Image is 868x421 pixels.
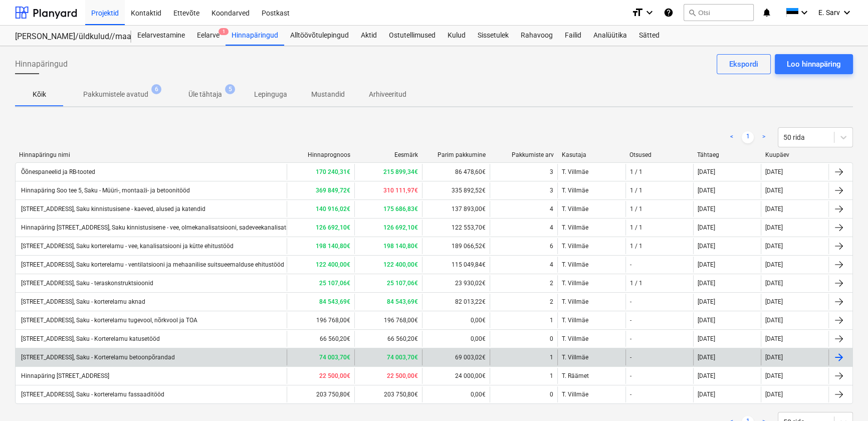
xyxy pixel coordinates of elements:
[550,317,553,324] div: 1
[319,298,350,305] b: 84 543,69€
[319,280,350,287] b: 25 107,06€
[698,243,715,250] div: [DATE]
[319,372,350,379] b: 22 500,00€
[697,151,757,158] div: Tähtaeg
[550,354,553,361] div: 1
[630,354,631,361] div: -
[550,298,553,305] div: 2
[630,298,631,305] div: -
[630,243,642,250] div: 1 / 1
[422,349,490,365] div: 69 003,02€
[765,335,783,342] div: [DATE]
[287,331,354,347] div: 66 560,20€
[698,298,715,305] div: [DATE]
[765,205,783,213] div: [DATE]
[698,335,715,342] div: [DATE]
[226,26,284,46] a: Hinnapäringud
[383,224,418,231] b: 126 692,10€
[758,131,770,143] a: Next page
[630,391,631,398] div: -
[787,58,841,71] div: Loo hinnapäring
[219,28,229,35] span: 1
[698,261,715,268] div: [DATE]
[765,151,825,158] div: Kuupäev
[316,168,350,175] b: 170 240,31€
[20,298,145,305] div: [STREET_ADDRESS], Saku - korterelamu aknad
[472,26,515,46] div: Sissetulek
[422,182,490,198] div: 335 892,52€
[557,331,625,347] div: T. Villmäe
[20,354,175,361] div: [STREET_ADDRESS], Saku - Korterelamu betoonpõrandad
[559,26,587,46] a: Failid
[422,257,490,273] div: 115 049,84€
[630,261,631,268] div: -
[494,151,553,158] div: Pakkumiste arv
[358,151,418,158] div: Eesmärk
[765,354,783,361] div: [DATE]
[254,89,287,100] p: Lepinguga
[557,220,625,236] div: T. Villmäe
[562,151,621,158] div: Kasutaja
[387,372,418,379] b: 22 500,00€
[284,26,355,46] a: Alltöövõtulepingud
[630,187,642,194] div: 1 / 1
[557,257,625,273] div: T. Villmäe
[557,294,625,310] div: T. Villmäe
[698,391,715,398] div: [DATE]
[131,26,191,46] div: Eelarvestamine
[550,372,553,379] div: 1
[587,26,633,46] div: Analüütika
[20,168,95,175] div: Õõnespaneelid ja RB-tooted
[557,386,625,402] div: T. Villmäe
[354,312,422,328] div: 196 768,00€
[557,312,625,328] div: T. Villmäe
[775,54,853,74] button: Loo hinnapäring
[698,280,715,287] div: [DATE]
[550,391,553,398] div: 0
[698,224,715,231] div: [DATE]
[19,151,282,158] div: Hinnapäringu nimi
[633,26,666,46] a: Sätted
[422,294,490,310] div: 82 013,22€
[698,354,715,361] div: [DATE]
[383,26,442,46] div: Ostutellimused
[369,89,406,100] p: Arhiveeritud
[20,280,153,287] div: [STREET_ADDRESS], Saku - teraskonstruktsioonid
[765,168,783,175] div: [DATE]
[550,261,553,268] div: 4
[765,372,783,379] div: [DATE]
[20,372,109,379] div: Hinnapäring [STREET_ADDRESS]
[20,187,190,194] div: Hinnapäring Soo tee 5, Saku - Müüri-, montaaži- ja betoonitööd
[387,298,418,305] b: 84 543,69€
[151,84,161,94] span: 6
[698,205,715,213] div: [DATE]
[557,275,625,291] div: T. Villmäe
[630,335,631,342] div: -
[550,243,553,250] div: 6
[698,168,715,175] div: [DATE]
[557,164,625,180] div: T. Villmäe
[354,331,422,347] div: 66 560,20€
[316,205,350,213] b: 140 916,02€
[698,372,715,379] div: [DATE]
[422,368,490,384] div: 24 000,00€
[191,26,226,46] div: Eelarve
[630,280,642,287] div: 1 / 1
[422,201,490,217] div: 137 893,00€
[765,298,783,305] div: [DATE]
[354,386,422,402] div: 203 750,80€
[557,368,625,384] div: T. Räämet
[550,224,553,231] div: 4
[818,373,868,421] iframe: Chat Widget
[316,243,350,250] b: 198 140,80€
[422,331,490,347] div: 0,00€
[422,164,490,180] div: 86 478,60€
[765,224,783,231] div: [DATE]
[422,220,490,236] div: 122 553,70€
[550,335,553,342] div: 0
[765,391,783,398] div: [DATE]
[629,151,689,158] div: Otsused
